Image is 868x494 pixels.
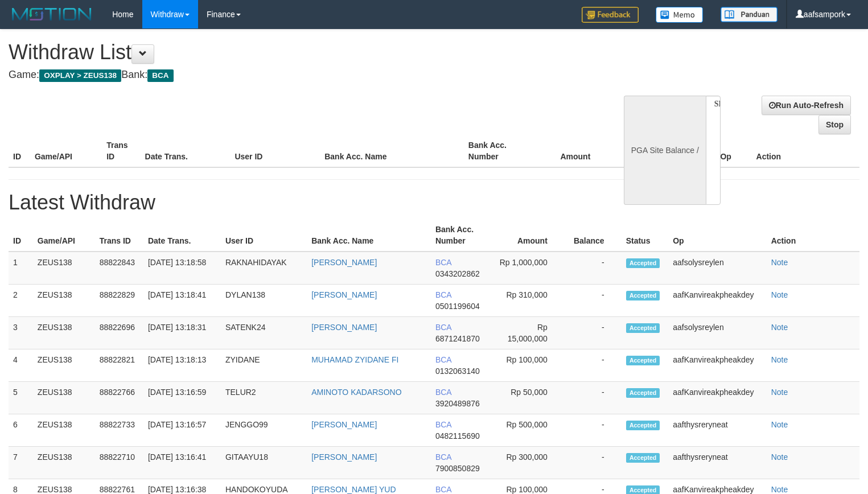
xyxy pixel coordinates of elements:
a: [PERSON_NAME] YUD [311,485,396,494]
td: 7 [9,447,33,479]
th: Bank Acc. Name [307,219,431,252]
td: Rp 1,000,000 [493,252,565,285]
span: BCA [435,290,451,299]
td: 2 [9,285,33,317]
a: Run Auto-Refresh [762,96,851,115]
td: aafsolysreylen [668,252,766,285]
a: Note [771,323,788,332]
a: Note [771,258,788,267]
td: 6 [9,414,33,447]
td: 88822821 [95,349,143,382]
td: [DATE] 13:18:41 [143,285,221,317]
th: Bank Acc. Number [464,135,536,167]
td: aafthysreryneat [668,447,766,479]
a: [PERSON_NAME] [311,290,377,299]
td: 88822766 [95,382,143,414]
span: 0501199604 [435,302,480,311]
h1: Withdraw List [9,41,567,64]
span: Accepted [626,291,660,300]
td: 88822829 [95,285,143,317]
span: Accepted [626,453,660,463]
td: [DATE] 13:16:41 [143,447,221,479]
td: 88822710 [95,447,143,479]
td: Rp 15,000,000 [493,317,565,349]
span: BCA [435,355,451,364]
td: 5 [9,382,33,414]
td: ZEUS138 [33,447,95,479]
td: Rp 310,000 [493,285,565,317]
td: - [565,285,622,317]
span: BCA [435,420,451,429]
span: Accepted [626,421,660,430]
th: Bank Acc. Name [320,135,464,167]
a: AMINOTO KADARSONO [311,388,401,397]
a: Note [771,420,788,429]
td: ZEUS138 [33,382,95,414]
td: ZYIDANE [221,349,307,382]
th: Trans ID [95,219,143,252]
span: BCA [147,69,173,82]
span: 3920489876 [435,399,480,408]
th: Amount [536,135,607,167]
a: MUHAMAD ZYIDANE FI [311,355,398,364]
th: Date Trans. [143,219,221,252]
a: [PERSON_NAME] [311,258,377,267]
a: Note [771,452,788,462]
img: Button%20Memo.svg [656,7,704,23]
a: [PERSON_NAME] [311,452,377,462]
td: 3 [9,317,33,349]
td: aafKanvireakpheakdey [668,382,766,414]
a: Note [771,388,788,397]
a: Stop [818,115,851,134]
th: Game/API [30,135,102,167]
td: [DATE] 13:16:57 [143,414,221,447]
h1: Latest Withdraw [9,191,859,214]
td: aafKanvireakpheakdey [668,349,766,382]
th: ID [9,219,33,252]
td: Rp 50,000 [493,382,565,414]
th: Balance [565,219,622,252]
img: MOTION_logo.png [9,6,95,23]
span: BCA [435,485,451,494]
span: 0132063140 [435,367,480,376]
td: ZEUS138 [33,317,95,349]
a: Note [771,355,788,364]
th: User ID [221,219,307,252]
td: DYLAN138 [221,285,307,317]
div: PGA Site Balance / [624,96,706,205]
th: Game/API [33,219,95,252]
td: ZEUS138 [33,349,95,382]
img: panduan.png [721,7,778,22]
span: Accepted [626,356,660,365]
th: Amount [493,219,565,252]
td: [DATE] 13:18:13 [143,349,221,382]
th: Action [752,135,859,167]
a: [PERSON_NAME] [311,420,377,429]
td: - [565,252,622,285]
a: Note [771,485,788,494]
a: [PERSON_NAME] [311,323,377,332]
td: 1 [9,252,33,285]
td: ZEUS138 [33,414,95,447]
th: ID [9,135,30,167]
span: 0482115690 [435,431,480,441]
th: Op [668,219,766,252]
th: Balance [607,135,673,167]
td: - [565,414,622,447]
span: BCA [435,388,451,397]
th: Trans ID [102,135,140,167]
td: GITAAYU18 [221,447,307,479]
td: [DATE] 13:18:58 [143,252,221,285]
span: OXPLAY > ZEUS138 [39,69,121,82]
td: TELUR2 [221,382,307,414]
td: aafKanvireakpheakdey [668,285,766,317]
td: 4 [9,349,33,382]
td: - [565,317,622,349]
td: Rp 500,000 [493,414,565,447]
span: 7900850829 [435,464,480,473]
td: [DATE] 13:18:31 [143,317,221,349]
td: [DATE] 13:16:59 [143,382,221,414]
span: Accepted [626,388,660,398]
td: RAKNAHIDAYAK [221,252,307,285]
td: aafsolysreylen [668,317,766,349]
